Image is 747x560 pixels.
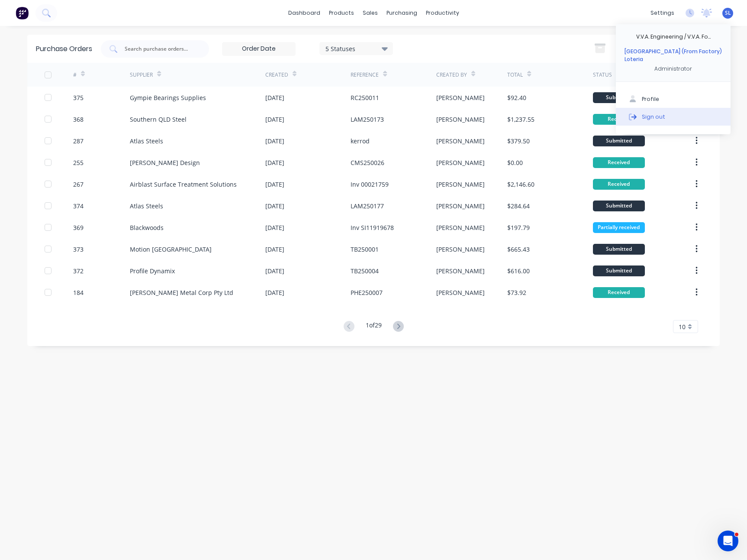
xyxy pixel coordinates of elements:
[325,44,387,53] div: 5 Statuses
[265,201,284,210] div: [DATE]
[130,93,206,102] div: Gympie Bearings Supplies
[593,201,645,211] div: Submitted
[265,115,284,124] div: [DATE]
[382,6,422,19] div: purchasing
[507,288,526,297] div: $73.92
[325,6,358,19] div: products
[130,266,175,275] div: Profile Dynamix
[436,288,485,297] div: [PERSON_NAME]
[593,222,645,233] div: Partially received
[73,136,84,146] div: 287
[422,6,464,19] div: productivity
[265,288,284,297] div: [DATE]
[351,136,370,146] div: kerrod
[616,91,731,108] button: Profile
[73,93,84,102] div: 375
[130,245,212,254] div: Motion [GEOGRAPHIC_DATA]
[507,201,530,210] div: $284.64
[124,45,196,53] input: Search purchase orders...
[351,115,384,124] div: LAM250173
[284,6,325,19] a: dashboard
[73,71,77,79] div: #
[130,288,233,297] div: [PERSON_NAME] Metal Corp Pty Ltd
[507,158,523,167] div: $0.00
[718,531,738,551] iframe: Intercom live chat
[593,157,645,168] div: Received
[358,6,382,19] div: sales
[593,287,645,298] div: Received
[593,179,645,190] div: Received
[265,136,284,146] div: [DATE]
[130,115,187,124] div: Southern QLD Steel
[593,92,645,103] div: Submitted
[265,93,284,102] div: [DATE]
[265,245,284,254] div: [DATE]
[366,320,382,333] div: 1 of 29
[436,266,485,275] div: [PERSON_NAME]
[436,158,485,167] div: [PERSON_NAME]
[636,33,711,41] div: V.V.A. Engineering / V.V.A. Fo...
[73,158,84,167] div: 255
[507,266,530,275] div: $616.00
[507,71,523,79] div: Total
[130,223,164,232] div: Blackwoods
[130,136,163,146] div: Atlas Steels
[507,245,530,254] div: $665.43
[593,114,645,125] div: Received
[646,6,679,19] div: settings
[73,245,84,254] div: 373
[265,71,288,79] div: Created
[73,180,84,189] div: 267
[436,115,485,124] div: [PERSON_NAME]
[507,136,530,146] div: $379.50
[593,136,645,146] div: Submitted
[36,44,92,54] div: Purchase Orders
[130,71,153,79] div: Supplier
[654,65,692,73] div: Administrator
[625,48,722,63] div: [GEOGRAPHIC_DATA] (From Factory) Loteria
[642,113,665,120] div: Sign out
[351,201,384,210] div: LAM250177
[222,42,295,55] input: Order Date
[73,288,84,297] div: 184
[679,322,686,331] span: 10
[593,71,612,79] div: Status
[130,180,237,189] div: Airblast Surface Treatment Solutions
[351,180,389,189] div: Inv 00021759
[725,9,731,17] span: SL
[616,108,731,125] button: Sign out
[265,158,284,167] div: [DATE]
[436,136,485,146] div: [PERSON_NAME]
[130,201,163,210] div: Atlas Steels
[351,288,383,297] div: PHE250007
[351,158,384,167] div: CMS250026
[351,93,379,102] div: RC250011
[73,115,84,124] div: 368
[507,223,530,232] div: $197.79
[593,244,645,255] div: Submitted
[73,201,84,210] div: 374
[593,265,645,276] div: Submitted
[436,245,485,254] div: [PERSON_NAME]
[507,115,534,124] div: $1,237.55
[265,223,284,232] div: [DATE]
[436,180,485,189] div: [PERSON_NAME]
[436,201,485,210] div: [PERSON_NAME]
[73,223,84,232] div: 369
[507,93,526,102] div: $92.40
[16,6,29,19] img: Factory
[642,95,659,103] div: Profile
[351,223,394,232] div: Inv SI11919678
[351,245,379,254] div: TB250001
[507,180,534,189] div: $2,146.60
[130,158,200,167] div: [PERSON_NAME] Design
[436,223,485,232] div: [PERSON_NAME]
[351,71,379,79] div: Reference
[436,93,485,102] div: [PERSON_NAME]
[265,266,284,275] div: [DATE]
[351,266,379,275] div: TB250004
[436,71,467,79] div: Created By
[73,266,84,275] div: 372
[265,180,284,189] div: [DATE]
